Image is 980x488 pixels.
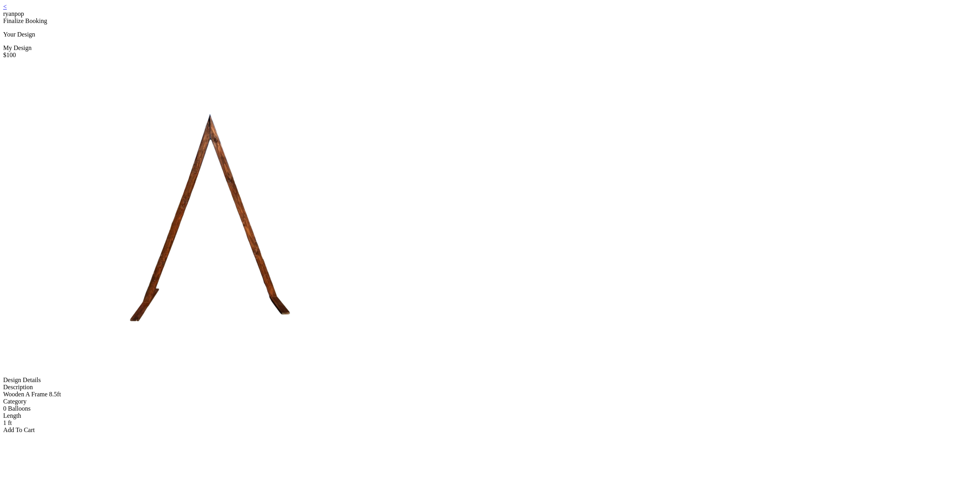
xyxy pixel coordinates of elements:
div: Add To Cart [3,427,977,434]
div: Finalize Booking [3,17,977,25]
div: 1 ft [3,419,977,427]
div: My Design [3,44,977,52]
div: Design Details [3,377,977,384]
div: 0 Balloons [3,405,977,412]
img: Custom Design [3,59,415,375]
p: Your Design [3,31,977,38]
div: Category [3,398,977,405]
div: $100 [3,52,977,59]
div: Description [3,384,977,391]
div: Wooden A Frame 8.5ft [3,391,977,398]
div: ryanpop [3,10,977,17]
a: < [3,3,7,10]
div: Length [3,412,977,419]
